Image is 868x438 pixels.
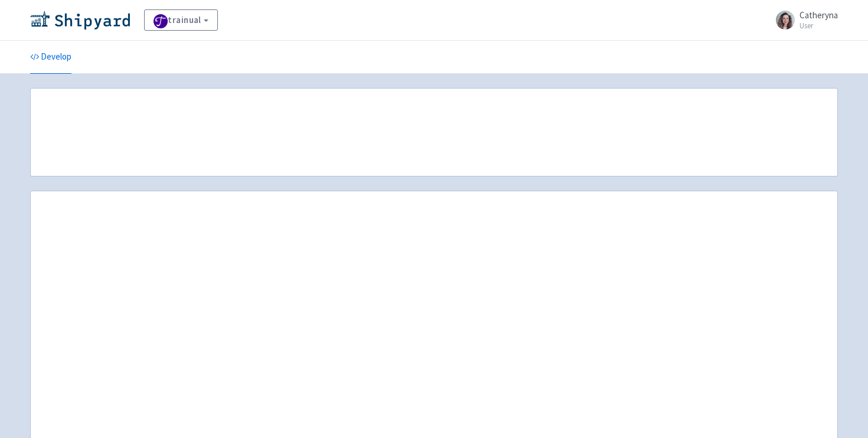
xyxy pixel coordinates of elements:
[144,9,218,31] a: trainual
[800,22,838,30] small: User
[769,11,838,30] a: Catheryna User
[30,41,71,74] a: Develop
[800,9,838,21] span: Catheryna
[30,11,130,30] img: Shipyard logo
